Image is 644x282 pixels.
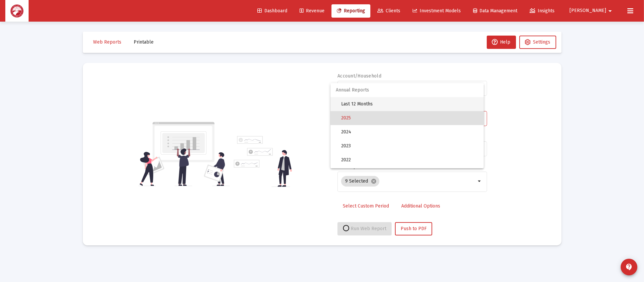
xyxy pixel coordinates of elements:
span: 2023 [341,139,478,153]
span: 2024 [341,125,478,139]
span: 2021 [341,167,478,181]
span: 2022 [341,153,478,167]
span: Last 12 Months [341,97,478,111]
span: Annual Reports [330,83,484,97]
span: 2025 [341,111,478,125]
